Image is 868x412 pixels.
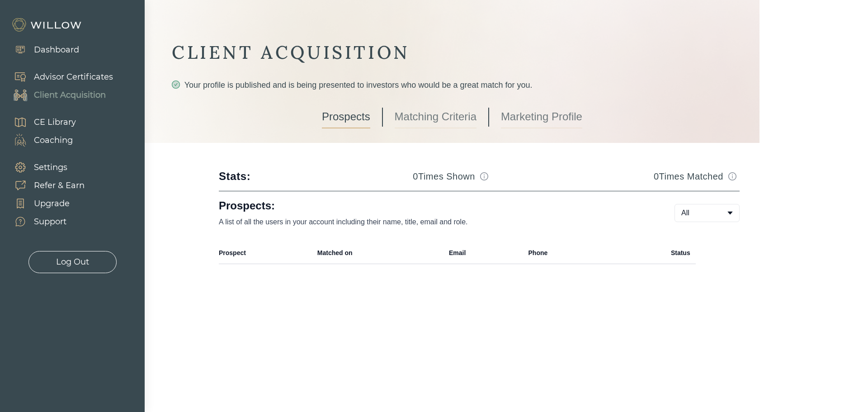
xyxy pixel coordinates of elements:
[395,106,476,128] a: Matching Criteria
[172,41,732,64] div: CLIENT ACQUISITION
[725,169,740,184] button: Match info
[523,242,609,264] th: Phone
[5,176,85,194] a: Refer & Earn
[728,172,736,180] span: info-circle
[413,170,475,183] h3: 0 Times Shown
[11,18,84,32] img: Willow
[219,199,646,213] h1: Prospects:
[654,170,723,183] h3: 0 Times Matched
[219,242,312,264] th: Prospect
[501,106,582,128] a: Marketing Profile
[34,216,66,228] div: Support
[56,256,89,268] div: Log Out
[5,41,79,59] a: Dashboard
[477,169,491,184] button: Match info
[34,134,73,147] div: Coaching
[34,44,79,56] div: Dashboard
[172,81,180,89] span: check-circle
[34,161,67,174] div: Settings
[34,71,113,83] div: Advisor Certificates
[172,79,732,91] div: Your profile is published and is being presented to investors who would be a great match for you.
[5,68,113,86] a: Advisor Certificates
[34,116,76,128] div: CE Library
[34,180,85,192] div: Refer & Earn
[726,209,734,217] span: caret-down
[681,208,689,218] span: All
[322,106,370,128] a: Prospects
[5,158,85,176] a: Settings
[34,198,70,210] div: Upgrade
[5,113,76,131] a: CE Library
[5,131,76,149] a: Coaching
[5,86,113,104] a: Client Acquisition
[219,217,646,227] p: A list of all the users in your account including their name, title, email and role.
[5,194,85,213] a: Upgrade
[443,242,523,264] th: Email
[480,172,488,180] span: info-circle
[219,169,250,184] div: Stats:
[312,242,443,264] th: Matched on
[34,89,106,101] div: Client Acquisition
[609,242,696,264] th: Status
